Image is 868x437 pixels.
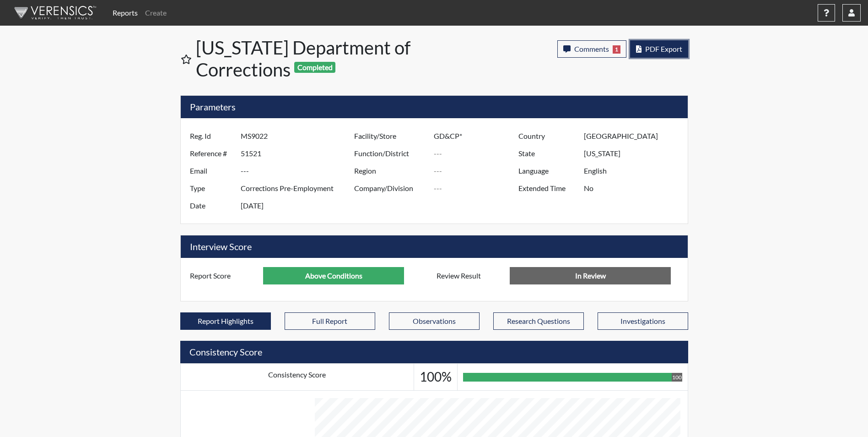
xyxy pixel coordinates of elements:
label: Language [512,162,584,180]
h1: [US_STATE] Department of Corrections [196,37,435,81]
label: Country [512,127,584,145]
input: --- [241,197,356,214]
input: --- [434,180,521,197]
label: Report Score [183,267,264,284]
input: --- [584,145,685,162]
button: Report Highlights [180,312,271,330]
input: --- [241,162,356,180]
input: --- [434,145,521,162]
label: Email [183,162,241,180]
label: Type [183,180,241,197]
span: PDF Export [645,44,682,53]
label: Extended Time [512,180,584,197]
h5: Parameters [181,96,688,118]
label: Facility/Store [347,127,434,145]
a: Create [141,4,170,22]
label: Region [347,162,434,180]
td: Consistency Score [180,364,414,391]
button: Full Report [285,312,375,330]
button: Investigations [598,312,688,330]
input: --- [241,127,356,145]
button: Observations [389,312,480,330]
input: --- [263,267,404,284]
input: --- [584,162,685,180]
label: Reference # [183,145,241,162]
span: 1 [613,45,620,54]
input: No Decision [510,267,671,284]
button: PDF Export [630,40,688,58]
input: --- [434,162,521,180]
button: Research Questions [493,312,584,330]
span: Completed [294,62,335,73]
h3: 100% [420,369,452,385]
label: Date [183,197,241,214]
label: State [512,145,584,162]
input: --- [241,145,356,162]
label: Function/District [347,145,434,162]
span: Comments [574,44,609,53]
input: --- [584,127,685,145]
a: Reports [109,4,141,22]
input: --- [584,180,685,197]
button: Comments1 [557,40,626,58]
h5: Consistency Score [180,341,688,363]
label: Reg. Id [183,127,241,145]
label: Review Result [430,267,510,284]
input: --- [434,127,521,145]
label: Company/Division [347,180,434,197]
input: --- [241,180,356,197]
div: 100 [672,373,682,382]
h5: Interview Score [181,235,688,258]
